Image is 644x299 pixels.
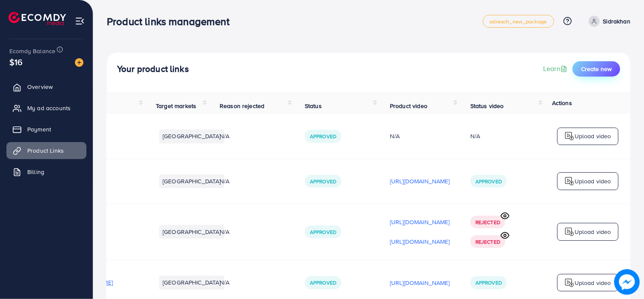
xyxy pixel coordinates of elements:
a: My ad accounts [6,100,86,117]
span: Approved [310,133,336,140]
span: Product video [390,102,427,110]
a: Learn [543,64,569,74]
img: logo [564,278,575,288]
span: My ad accounts [27,104,71,112]
a: Billing [6,163,86,180]
img: logo [564,227,575,237]
h3: Product links management [107,15,236,28]
span: Ecomdy Balance [9,47,55,55]
p: Upload video [575,278,611,288]
img: logo [564,176,575,186]
span: Approved [310,279,336,286]
span: adreach_new_package [490,19,547,24]
img: image [75,58,83,67]
span: Actions [552,99,572,107]
div: N/A [390,132,450,140]
li: [GEOGRAPHIC_DATA] [159,276,224,289]
a: Payment [6,121,86,138]
span: Approved [475,178,502,185]
span: Payment [27,125,51,134]
span: Overview [27,83,53,91]
button: Create new [572,61,620,77]
span: Product Links [27,146,64,155]
div: N/A [470,132,480,140]
span: Approved [310,178,336,185]
a: Overview [6,78,86,95]
li: [GEOGRAPHIC_DATA] [159,225,224,239]
span: Billing [27,168,44,176]
span: Status [305,102,322,110]
span: $16 [9,56,23,68]
span: N/A [220,228,229,236]
span: Reason rejected [220,102,264,110]
span: Approved [475,279,502,286]
span: Target markets [156,102,196,110]
span: N/A [220,132,229,140]
p: [URL][DOMAIN_NAME] [390,176,450,186]
img: logo [9,12,66,25]
li: [GEOGRAPHIC_DATA] [159,129,224,143]
img: menu [75,16,85,26]
img: logo [564,131,575,141]
img: image [614,269,640,295]
p: [URL][DOMAIN_NAME] [390,217,450,227]
span: N/A [220,177,229,185]
p: Upload video [575,227,611,237]
p: Upload video [575,131,611,141]
a: adreach_new_package [483,15,554,28]
span: Rejected [475,238,500,245]
a: Sidrakhan [585,16,630,27]
li: [GEOGRAPHIC_DATA] [159,174,224,188]
span: Status video [470,102,504,110]
p: [URL][DOMAIN_NAME] [390,236,450,247]
span: Approved [310,228,336,236]
h4: Your product links [117,64,189,74]
a: Product Links [6,142,86,159]
span: Create new [581,65,612,73]
p: Sidrakhan [603,16,630,26]
span: N/A [220,278,229,287]
p: [URL][DOMAIN_NAME] [390,278,450,288]
p: Upload video [575,176,611,186]
span: Rejected [475,219,500,226]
